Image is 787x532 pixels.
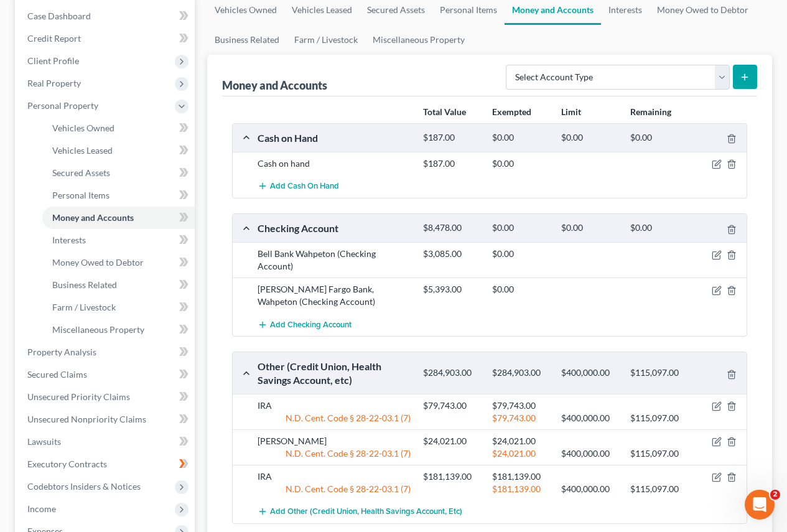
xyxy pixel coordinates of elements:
span: Income [27,503,56,514]
div: $115,097.00 [624,367,693,379]
span: Executory Contracts [27,459,107,469]
div: $400,000.00 [555,483,624,495]
span: Personal Property [27,100,98,111]
span: Vehicles Leased [52,145,113,156]
div: $0.00 [555,222,624,234]
a: Vehicles Leased [42,139,195,162]
span: Add Cash on Hand [270,182,339,192]
button: Add Other (Credit Union, Health Savings Account, etc) [258,500,462,523]
div: N.D. Cent. Code § 28-22-03.1 (7) [251,412,417,424]
span: Unsecured Nonpriority Claims [27,414,146,424]
a: Credit Report [17,27,195,50]
div: $24,021.00 [417,435,486,447]
div: $3,085.00 [417,248,486,260]
a: Interests [42,229,195,251]
a: Miscellaneous Property [365,25,472,55]
span: Money Owed to Debtor [52,257,144,268]
a: Secured Claims [17,363,195,386]
a: Lawsuits [17,431,195,453]
div: $24,021.00 [486,435,555,447]
div: $400,000.00 [555,367,624,379]
div: $0.00 [486,132,555,144]
div: $0.00 [555,132,624,144]
div: Cash on hand [251,157,417,170]
span: Client Profile [27,55,79,66]
a: Money and Accounts [42,207,195,229]
span: Secured Claims [27,369,87,380]
span: Property Analysis [27,347,96,357]
a: Business Related [207,25,287,55]
div: $0.00 [486,222,555,234]
a: Miscellaneous Property [42,319,195,341]
a: Business Related [42,274,195,296]
div: $0.00 [486,248,555,260]
div: N.D. Cent. Code § 28-22-03.1 (7) [251,447,417,460]
a: Personal Items [42,184,195,207]
div: $79,743.00 [486,399,555,412]
div: $115,097.00 [624,483,693,495]
strong: Exempted [492,106,531,117]
div: $284,903.00 [417,367,486,379]
a: Secured Assets [42,162,195,184]
a: Unsecured Nonpriority Claims [17,408,195,431]
div: $400,000.00 [555,447,624,460]
span: Add Other (Credit Union, Health Savings Account, etc) [270,507,462,517]
span: Real Property [27,78,81,88]
span: Personal Items [52,190,109,200]
a: Farm / Livestock [42,296,195,319]
div: $115,097.00 [624,412,693,424]
div: Money and Accounts [222,78,327,93]
button: Add Checking Account [258,313,352,336]
div: $115,097.00 [624,447,693,460]
div: $0.00 [486,157,555,170]
div: Checking Account [251,222,417,235]
span: Secured Assets [52,167,110,178]
a: Farm / Livestock [287,25,365,55]
iframe: Intercom live chat [745,490,775,520]
span: Lawsuits [27,436,61,447]
strong: Remaining [630,106,671,117]
div: $5,393.00 [417,283,486,296]
div: $79,743.00 [486,412,555,424]
span: Vehicles Owned [52,123,114,133]
div: $0.00 [486,283,555,296]
div: $79,743.00 [417,399,486,412]
div: Other (Credit Union, Health Savings Account, etc) [251,360,417,386]
div: N.D. Cent. Code § 28-22-03.1 (7) [251,483,417,495]
div: $8,478.00 [417,222,486,234]
a: Unsecured Priority Claims [17,386,195,408]
span: Farm / Livestock [52,302,116,312]
span: Miscellaneous Property [52,324,144,335]
div: [PERSON_NAME] Fargo Bank, Wahpeton (Checking Account) [251,283,417,308]
div: IRA [251,470,417,483]
span: Interests [52,235,86,245]
div: Bell Bank Wahpeton (Checking Account) [251,248,417,273]
div: $0.00 [624,222,693,234]
a: Vehicles Owned [42,117,195,139]
a: Money Owed to Debtor [42,251,195,274]
span: Unsecured Priority Claims [27,391,130,402]
div: $181,139.00 [417,470,486,483]
strong: Limit [561,106,581,117]
button: Add Cash on Hand [258,175,339,198]
span: Business Related [52,279,117,290]
div: $284,903.00 [486,367,555,379]
div: $0.00 [624,132,693,144]
a: Executory Contracts [17,453,195,475]
a: Case Dashboard [17,5,195,27]
span: Money and Accounts [52,212,134,223]
div: $181,139.00 [486,470,555,483]
div: $187.00 [417,157,486,170]
span: Codebtors Insiders & Notices [27,481,141,492]
span: 2 [770,490,780,500]
div: $24,021.00 [486,447,555,460]
a: Property Analysis [17,341,195,363]
div: $400,000.00 [555,412,624,424]
div: $187.00 [417,132,486,144]
div: [PERSON_NAME] [251,435,417,447]
div: Cash on Hand [251,131,417,144]
span: Case Dashboard [27,11,91,21]
span: Credit Report [27,33,81,44]
div: IRA [251,399,417,412]
strong: Total Value [423,106,466,117]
